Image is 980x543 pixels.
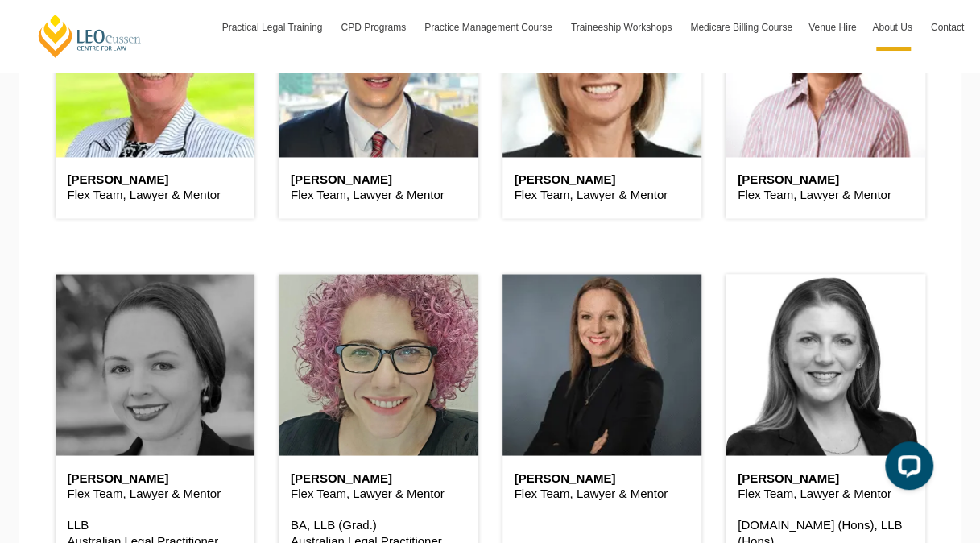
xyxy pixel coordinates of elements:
[291,187,466,203] p: Flex Team, Lawyer & Mentor
[515,485,690,501] p: Flex Team, Lawyer & Mentor
[515,173,690,187] h6: [PERSON_NAME]
[515,187,690,203] p: Flex Team, Lawyer & Mentor
[515,471,690,485] h6: [PERSON_NAME]
[738,485,913,501] p: Flex Team, Lawyer & Mentor
[291,173,466,187] h6: [PERSON_NAME]
[291,471,466,485] h6: [PERSON_NAME]
[416,4,563,51] a: Practice Management Course
[738,471,913,485] h6: [PERSON_NAME]
[738,173,913,187] h6: [PERSON_NAME]
[800,4,864,51] a: Venue Hire
[333,4,416,51] a: CPD Programs
[68,485,243,501] p: Flex Team, Lawyer & Mentor
[214,4,333,51] a: Practical Legal Training
[682,4,800,51] a: Medicare Billing Course
[872,435,940,503] iframe: LiveChat chat widget
[864,4,922,51] a: About Us
[738,187,913,203] p: Flex Team, Lawyer & Mentor
[291,485,466,501] p: Flex Team, Lawyer & Mentor
[563,4,682,51] a: Traineeship Workshops
[923,4,972,51] a: Contact
[36,13,143,59] a: [PERSON_NAME] Centre for Law
[68,187,243,203] p: Flex Team, Lawyer & Mentor
[68,173,243,187] h6: [PERSON_NAME]
[68,471,243,485] h6: [PERSON_NAME]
